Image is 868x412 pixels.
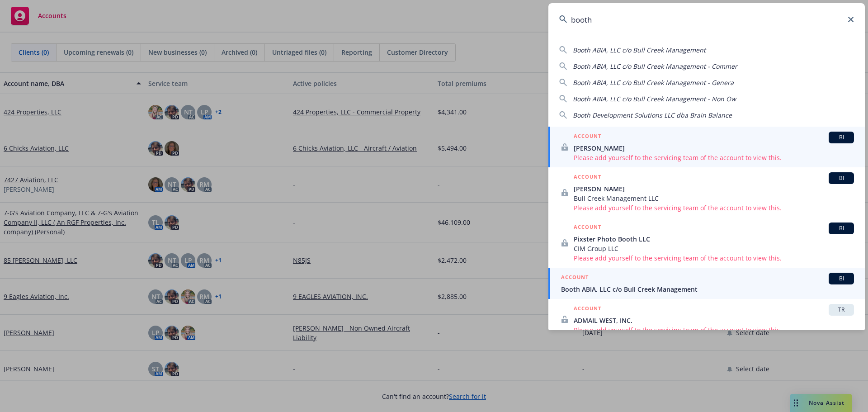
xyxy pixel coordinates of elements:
[561,273,589,284] h5: ACCOUNT
[561,284,854,294] span: Booth ABIA, LLC c/o Bull Creek Management
[548,299,865,340] a: ACCOUNTTRADMAIL WEST, INC.Please add yourself to the servicing team of the account to view this.
[548,218,865,268] a: ACCOUNTBIPixster Photo Booth LLCCIM Group LLCPlease add yourself to the servicing team of the acc...
[574,172,601,183] h5: ACCOUNT
[573,62,737,71] span: Booth ABIA, LLC c/o Bull Creek Management - Commer
[574,203,854,213] span: Please add yourself to the servicing team of the account to view this.
[574,143,854,153] span: [PERSON_NAME]
[832,275,850,283] span: BI
[548,268,865,299] a: ACCOUNTBIBooth ABIA, LLC c/o Bull Creek Management
[573,78,734,87] span: Booth ABIA, LLC c/o Bull Creek Management - Genera
[573,46,706,54] span: Booth ABIA, LLC c/o Bull Creek Management
[832,224,850,232] span: BI
[573,95,736,103] span: Booth ABIA, LLC c/o Bull Creek Management - Non Ow
[574,223,601,233] h5: ACCOUNT
[832,306,850,314] span: TR
[574,132,601,142] h5: ACCOUNT
[574,253,854,263] span: Please add yourself to the servicing team of the account to view this.
[574,304,601,315] h5: ACCOUNT
[574,234,854,244] span: Pixster Photo Booth LLC
[548,127,865,167] a: ACCOUNTBI[PERSON_NAME]Please add yourself to the servicing team of the account to view this.
[574,316,854,325] span: ADMAIL WEST, INC.
[573,111,732,119] span: Booth Development Solutions LLC dba Brain Balance
[574,153,854,162] span: Please add yourself to the servicing team of the account to view this.
[574,194,854,203] span: Bull Creek Management LLC
[548,3,865,36] input: Search...
[832,174,850,182] span: BI
[574,244,854,253] span: CIM Group LLC
[574,325,854,335] span: Please add yourself to the servicing team of the account to view this.
[548,167,865,218] a: ACCOUNTBI[PERSON_NAME]Bull Creek Management LLCPlease add yourself to the servicing team of the a...
[574,184,854,194] span: [PERSON_NAME]
[832,133,850,142] span: BI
